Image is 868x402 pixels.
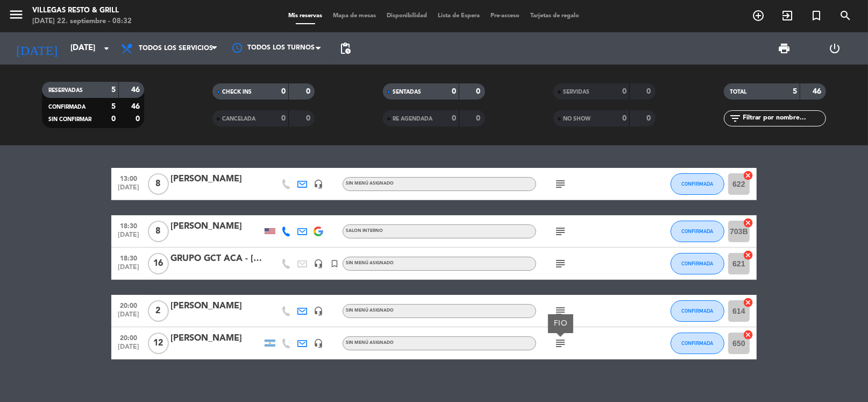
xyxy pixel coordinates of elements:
[622,115,627,122] strong: 0
[115,231,142,244] span: [DATE]
[339,42,352,55] span: pending_actions
[100,42,113,55] i: arrow_drop_down
[476,88,482,95] strong: 0
[646,115,653,122] strong: 0
[281,88,286,95] strong: 0
[346,341,394,345] span: Sin menú asignado
[743,329,753,340] i: cancel
[115,172,142,184] span: 13:00
[346,181,394,186] span: Sin menú asignado
[115,251,142,264] span: 18:30
[554,225,567,238] i: subject
[281,115,286,122] strong: 0
[346,229,383,233] span: SALON INTERNO
[682,260,714,266] span: CONFIRMADA
[743,217,753,228] i: cancel
[476,115,482,122] strong: 0
[671,253,724,274] button: CONFIRMADA
[682,228,714,234] span: CONFIRMADA
[111,115,116,123] strong: 0
[48,117,91,122] span: SIN CONFIRMAR
[306,115,312,122] strong: 0
[452,115,456,122] strong: 0
[563,116,590,122] span: NO SHOW
[115,184,142,196] span: [DATE]
[839,9,852,22] i: search
[743,297,753,308] i: cancel
[136,115,142,123] strong: 0
[525,13,585,19] span: Tarjetas de regalo
[809,32,860,65] div: LOG OUT
[115,264,142,276] span: [DATE]
[813,88,823,95] strong: 46
[115,343,142,356] span: [DATE]
[32,5,132,16] div: Villegas Resto & Grill
[778,42,791,55] span: print
[682,308,714,314] span: CONFIRMADA
[314,338,323,348] i: headset_mic
[743,170,753,181] i: cancel
[730,89,747,95] span: TOTAL
[115,331,142,343] span: 20:00
[222,116,255,122] span: CANCELADA
[8,6,24,23] i: menu
[8,37,65,60] i: [DATE]
[8,6,24,26] button: menu
[170,332,262,345] div: [PERSON_NAME]
[793,88,797,95] strong: 5
[554,318,568,329] div: FIO
[554,257,567,270] i: subject
[170,252,262,266] div: GRUPO GCT ACA - [DATE]
[486,13,525,19] span: Pre-acceso
[671,173,724,195] button: CONFIRMADA
[682,181,714,187] span: CONFIRMADA
[148,173,169,195] span: 8
[148,253,169,274] span: 16
[115,299,142,311] span: 20:00
[729,112,742,125] i: filter_list
[330,259,339,269] i: turned_in_not
[111,103,116,110] strong: 5
[810,9,823,22] i: turned_in_not
[48,88,83,93] span: RESERVADAS
[671,300,724,322] button: CONFIRMADA
[563,89,589,95] span: SERVIDAS
[314,306,323,316] i: headset_mic
[346,308,394,313] span: Sin menú asignado
[671,221,724,242] button: CONFIRMADA
[554,178,567,191] i: subject
[283,13,328,19] span: Mis reservas
[115,311,142,323] span: [DATE]
[671,333,724,354] button: CONFIRMADA
[139,45,213,52] span: Todos los servicios
[646,88,653,95] strong: 0
[222,89,252,95] span: CHECK INS
[742,112,826,124] input: Filtrar por nombre...
[781,9,794,22] i: exit_to_app
[306,88,312,95] strong: 0
[32,16,132,27] div: [DATE] 22. septiembre - 08:32
[393,89,421,95] span: SENTADAS
[148,221,169,242] span: 8
[111,86,116,94] strong: 5
[452,88,456,95] strong: 0
[382,13,433,19] span: Disponibilidad
[554,337,567,350] i: subject
[328,13,382,19] span: Mapa de mesas
[554,305,567,318] i: subject
[131,86,142,94] strong: 46
[170,172,262,186] div: [PERSON_NAME]
[393,116,432,122] span: RE AGENDADA
[170,220,262,234] div: [PERSON_NAME]
[131,103,142,110] strong: 46
[828,42,841,55] i: power_settings_new
[48,104,86,110] span: CONFIRMADA
[743,250,753,260] i: cancel
[148,333,169,354] span: 12
[314,227,323,236] img: google-logo.png
[115,219,142,231] span: 18:30
[752,9,765,22] i: add_circle_outline
[433,13,486,19] span: Lista de Espera
[682,340,714,346] span: CONFIRMADA
[148,300,169,322] span: 2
